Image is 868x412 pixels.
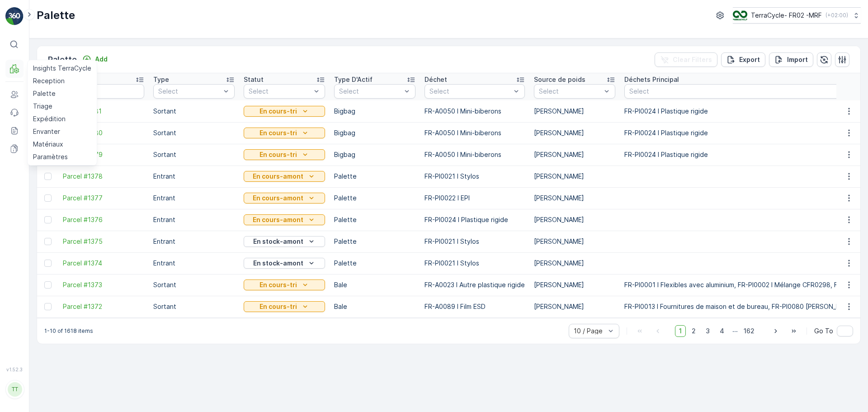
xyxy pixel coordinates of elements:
[534,107,615,116] p: [PERSON_NAME]
[244,106,325,117] button: En cours-tri
[44,303,52,310] div: Toggle Row Selected
[44,260,52,267] div: Toggle Row Selected
[334,280,415,289] p: Bale
[244,193,325,204] button: En cours-amont
[44,281,52,289] div: Toggle Row Selected
[63,280,144,289] a: Parcel #1373
[244,214,325,225] button: En cours-amont
[334,107,415,116] p: Bigbag
[244,258,325,269] button: En stock-amont
[826,12,848,19] p: ( +02:00 )
[259,107,297,116] p: En cours-tri
[429,87,511,96] p: Select
[153,75,169,84] p: Type
[769,52,813,67] button: Import
[244,279,325,290] button: En cours-tri
[244,301,325,312] button: En cours-tri
[253,259,303,268] p: En stock-amont
[702,325,714,337] span: 3
[425,128,525,137] p: FR-A0050 I Mini-biberons
[740,325,759,337] span: 162
[539,87,601,96] p: Select
[48,53,77,66] p: Palette
[534,280,615,289] p: [PERSON_NAME]
[655,52,717,67] button: Clear Filters
[534,237,615,246] p: [PERSON_NAME]
[733,10,747,20] img: terracycle.png
[534,302,615,311] p: [PERSON_NAME]
[259,280,297,289] p: En cours-tri
[253,172,303,181] p: En cours-amont
[44,327,93,335] p: 1-10 of 1618 items
[425,172,525,181] p: FR-PI0021 I Stylos
[425,302,525,311] p: FR-A0089 I Film ESD
[716,325,728,337] span: 4
[675,325,686,337] span: 1
[79,54,111,65] button: Add
[153,237,235,246] p: Entrant
[334,128,415,137] p: Bigbag
[63,128,144,137] span: Parcel #1380
[814,327,833,336] span: Go To
[721,52,765,67] button: Export
[534,259,615,268] p: [PERSON_NAME]
[63,302,144,311] a: Parcel #1372
[425,150,525,159] p: FR-A0050 I Mini-biberons
[334,194,415,203] p: Palette
[63,150,144,159] a: Parcel #1379
[158,87,221,96] p: Select
[95,55,108,64] p: Add
[63,215,144,224] a: Parcel #1376
[153,215,235,224] p: Entrant
[733,7,861,24] button: TerraCycle- FR02 -MRF(+02:00)
[425,215,525,224] p: FR-PI0024 I Plastique rigide
[334,150,415,159] p: Bigbag
[259,302,297,311] p: En cours-tri
[751,11,822,20] p: TerraCycle- FR02 -MRF
[153,107,235,116] p: Sortant
[5,367,24,372] span: v 1.52.3
[44,173,52,180] div: Toggle Row Selected
[253,194,303,203] p: En cours-amont
[37,8,75,23] p: Palette
[5,7,24,25] img: logo
[787,55,808,64] p: Import
[334,75,373,84] p: Type D'Actif
[63,107,144,116] a: Parcel #1381
[63,84,144,99] input: Search
[334,302,415,311] p: Bale
[63,194,144,203] a: Parcel #1377
[688,325,700,337] span: 2
[425,107,525,116] p: FR-A0050 I Mini-biberons
[534,172,615,181] p: [PERSON_NAME]
[63,237,144,246] a: Parcel #1375
[153,302,235,311] p: Sortant
[624,75,679,84] p: Déchets Principal
[253,215,303,224] p: En cours-amont
[44,194,52,202] div: Toggle Row Selected
[8,382,22,397] div: TT
[259,128,297,137] p: En cours-tri
[339,87,401,96] p: Select
[334,259,415,268] p: Palette
[63,172,144,181] a: Parcel #1378
[153,172,235,181] p: Entrant
[153,194,235,203] p: Entrant
[153,259,235,268] p: Entrant
[425,237,525,246] p: FR-PI0021 I Stylos
[534,75,585,84] p: Source de poids
[534,194,615,203] p: [PERSON_NAME]
[534,128,615,137] p: [PERSON_NAME]
[334,172,415,181] p: Palette
[63,259,144,268] a: Parcel #1374
[244,128,325,138] button: En cours-tri
[249,87,311,96] p: Select
[334,237,415,246] p: Palette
